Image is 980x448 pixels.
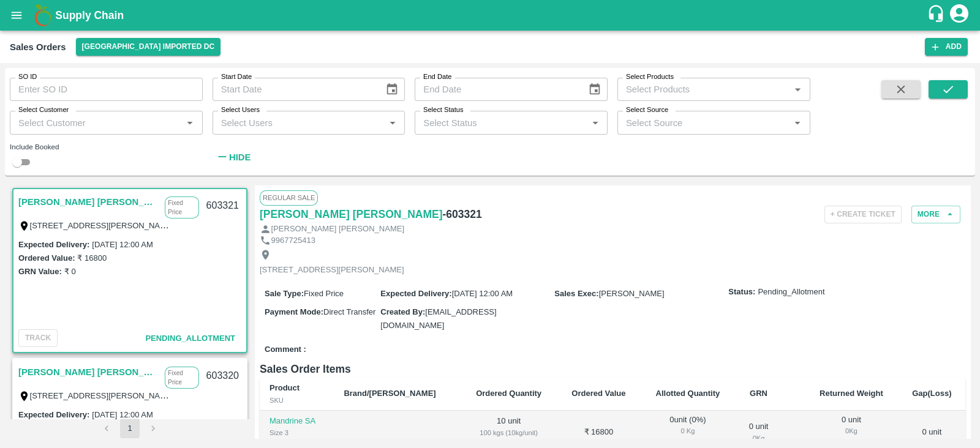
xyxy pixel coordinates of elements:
[269,427,324,438] div: Size 3
[621,81,786,97] input: Select Products
[790,81,805,97] button: Open
[213,78,375,101] input: Start Date
[165,196,198,218] p: Fixed Price
[323,307,375,316] span: Direct Transfer
[76,38,221,56] button: Select DC
[599,289,665,298] span: [PERSON_NAME]
[418,114,584,130] input: Select Status
[385,115,401,131] button: Open
[221,72,252,82] label: Start Date
[423,72,451,82] label: End Date
[18,194,159,210] a: [PERSON_NAME] [PERSON_NAME]
[18,240,89,249] label: Expected Delivery :
[18,253,75,263] label: Ordered Value:
[380,307,425,316] label: Created By :
[10,141,203,152] div: Include Booked
[221,105,260,115] label: Select Users
[626,105,668,115] label: Select Source
[265,344,306,356] label: Comment :
[145,334,235,343] span: Pending_Allotment
[269,383,300,392] b: Product
[650,425,725,436] div: 0 Kg
[92,410,153,419] label: [DATE] 12:00 AM
[213,147,254,168] button: Hide
[216,114,382,130] input: Select Users
[452,289,513,298] span: [DATE] 12:00 AM
[10,39,66,55] div: Sales Orders
[380,307,496,330] span: [EMAIL_ADDRESS][DOMAIN_NAME]
[304,289,344,298] span: Fixed Price
[92,240,153,249] label: [DATE] 12:00 AM
[269,416,324,427] p: Mandrine SA
[18,364,159,380] a: [PERSON_NAME] [PERSON_NAME]
[55,7,927,24] a: Supply Chain
[182,115,198,131] button: Open
[77,253,107,263] label: ₹ 16800
[260,264,404,276] p: [STREET_ADDRESS][PERSON_NAME]
[269,395,324,406] div: SKU
[745,421,772,444] div: 0 unit
[912,389,951,398] b: Gap(Loss)
[265,289,304,298] label: Sale Type :
[95,419,165,438] nav: pagination navigation
[64,267,76,276] label: ₹ 0
[30,390,175,400] label: [STREET_ADDRESS][PERSON_NAME]
[476,389,541,398] b: Ordered Quantity
[260,360,965,378] h6: Sales Order Items
[758,286,824,298] span: Pending_Allotment
[790,115,805,131] button: Open
[199,362,246,390] div: 603320
[265,307,323,316] label: Payment Mode :
[587,115,603,131] button: Open
[380,289,451,298] label: Expected Delivery :
[415,78,578,101] input: End Date
[18,105,69,115] label: Select Customer
[571,389,625,398] b: Ordered Value
[814,425,889,436] div: 0 Kg
[621,114,786,130] input: Select Source
[31,3,55,28] img: logo
[745,433,772,444] div: 0 Kg
[656,389,720,398] b: Allotted Quantity
[229,152,251,162] strong: Hide
[948,2,970,28] div: account of current user
[271,235,315,247] p: 9967725413
[750,389,767,398] b: GRN
[626,72,674,82] label: Select Products
[583,78,606,101] button: Choose date
[470,427,547,438] div: 100 kgs (10kg/unit)
[911,206,960,223] button: More
[30,220,175,230] label: [STREET_ADDRESS][PERSON_NAME]
[18,267,62,276] label: GRN Value:
[165,367,198,389] p: Fixed Price
[344,389,435,398] b: Brand/[PERSON_NAME]
[380,78,404,101] button: Choose date
[925,38,968,56] button: Add
[728,286,755,298] label: Status:
[820,389,883,398] b: Returned Weight
[18,410,89,419] label: Expected Delivery :
[260,190,318,205] span: Regular Sale
[10,78,203,101] input: Enter SO ID
[927,4,948,26] div: customer-support
[13,114,179,130] input: Select Customer
[2,1,31,29] button: open drawer
[554,289,598,298] label: Sales Exec :
[423,105,464,115] label: Select Status
[199,192,246,220] div: 603321
[120,419,140,438] button: page 1
[260,206,443,223] a: [PERSON_NAME] [PERSON_NAME]
[271,223,404,235] p: [PERSON_NAME] [PERSON_NAME]
[55,9,124,21] b: Supply Chain
[18,72,37,82] label: SO ID
[443,206,482,223] h6: - 603321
